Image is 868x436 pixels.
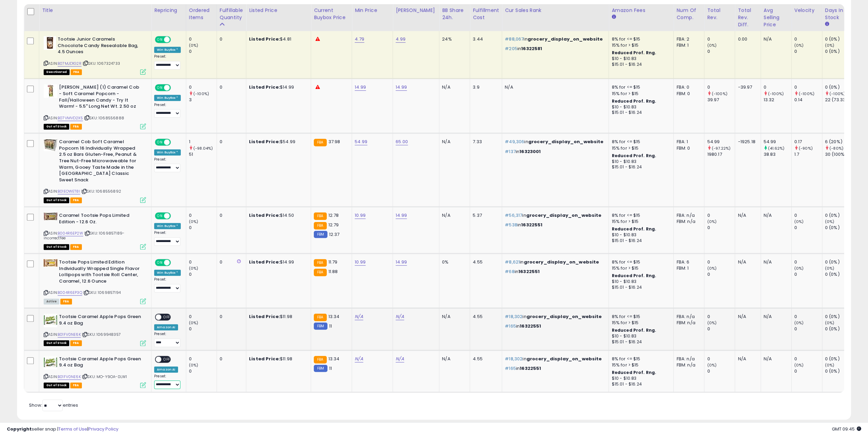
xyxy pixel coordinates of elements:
small: (-100%) [193,91,209,96]
div: Win BuyBox * [154,270,181,276]
div: 0 [189,314,217,320]
div: 0 [189,36,217,42]
div: BB Share 24h. [442,7,467,21]
small: (41.62%) [768,146,784,151]
div: FBM: 0 [676,145,699,151]
div: 0 [189,326,217,332]
div: ASIN: [44,212,146,249]
span: ON [156,85,164,91]
span: All listings that are currently out of stock and unavailable for purchase on Amazon [44,197,69,203]
div: 8% for <= $15 [612,84,668,90]
b: Listed Price: [249,259,280,265]
div: 0 [707,259,735,265]
a: B01EOWET8I [58,189,80,194]
b: [PERSON_NAME] (1) Caramel Cob - Soft Caramel Popcorn - Fall/Halloween Candy - Try It Warm! - 5.5"... [59,84,142,111]
div: Amazon AI [154,324,178,330]
div: 3 [189,97,217,103]
small: (0%) [707,266,717,271]
div: 1 [189,139,217,145]
b: Caramel Cob Soft Caramel Popcorn 16 Individually Wrapped 2.5 oz Bars Gluten-Free, Peanut & Tree N... [59,139,142,185]
span: #56,317 [505,212,522,219]
p: in [505,149,603,155]
img: 51oD25rzm-L._SL40_.jpg [44,259,57,267]
div: N/A [764,212,786,219]
div: ASIN: [44,36,146,74]
div: $10 - $10.83 [612,232,668,238]
div: 0.17 [794,139,822,145]
small: (0%) [189,266,198,271]
div: 38.83 [764,151,791,157]
b: Listed Price: [249,212,280,219]
a: N/A [355,313,363,320]
span: grocery_display_on_website [526,212,601,219]
div: 0 [220,139,241,145]
span: 12.79 [328,222,339,228]
a: N/A [355,356,363,362]
span: grocery_display_on_website [524,259,599,265]
p: in [505,259,603,265]
div: 0 [707,48,735,55]
div: 15% for > $15 [612,219,668,225]
span: grocery_display_on_website [527,36,603,42]
img: 51izV164jFL._SL40_.jpg [44,356,57,370]
a: 65.00 [396,138,408,145]
span: ON [156,37,164,43]
div: 0% [442,259,465,265]
a: 54.99 [355,138,367,145]
div: -1925.18 [738,139,755,145]
span: OFF [161,314,172,320]
small: (0%) [189,320,198,326]
div: FBM: n/a [676,320,699,326]
div: 0 [707,271,735,277]
a: B004R6EP2W [58,230,83,236]
a: N/A [396,313,404,320]
div: $15.01 - $16.24 [612,238,668,244]
div: 0 [794,212,822,219]
a: 14.99 [396,259,407,266]
div: 0 (0%) [825,259,853,265]
span: ON [156,139,164,145]
div: FBM: 1 [676,265,699,271]
span: grocery_display_on_website [528,138,603,145]
small: (-98.04%) [193,146,213,151]
div: 8% for <= $15 [612,139,668,145]
img: 51U0ks7MMtL._SL40_.jpg [44,212,57,220]
div: 0 [707,212,735,219]
div: 51 [189,151,217,157]
b: Reduced Prof. Rng. [612,98,656,104]
div: N/A [442,212,465,219]
div: 0 [220,259,241,265]
span: All listings that are currently out of stock and unavailable for purchase on Amazon [44,124,69,130]
small: (-97.22%) [712,146,731,151]
div: 0 [220,36,241,42]
a: 10.99 [355,212,366,219]
div: N/A [442,84,465,90]
span: FBA [71,69,82,75]
a: 4.99 [396,36,406,43]
div: $15.01 - $16.24 [612,164,668,170]
small: FBA [314,222,326,229]
div: 15% for > $15 [612,320,668,326]
div: Preset: [154,54,181,70]
div: 13.32 [764,97,791,103]
a: 4.79 [355,36,364,43]
div: Min Price [355,7,390,14]
div: 6 (20%) [825,139,853,145]
small: (0%) [189,43,198,48]
div: FBA: 6 [676,259,699,265]
b: Reduced Prof. Rng. [612,273,656,279]
div: Win BuyBox * [154,95,181,101]
small: FBA [314,314,326,321]
a: Privacy Policy [88,426,118,432]
div: FBA: 0 [676,84,699,90]
div: 0 (0%) [825,36,853,42]
span: All listings that are unavailable for purchase on Amazon for any reason other than out-of-stock [44,69,70,75]
span: OFF [170,213,181,219]
div: Preset: [154,157,181,172]
div: 7.33 [473,139,497,145]
div: 0.00 [738,36,755,42]
div: $10 - $10.83 [612,56,668,62]
div: $15.01 - $16.24 [612,285,668,290]
span: 16322551 [518,268,540,275]
span: grocery_display_on_website [526,313,602,320]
